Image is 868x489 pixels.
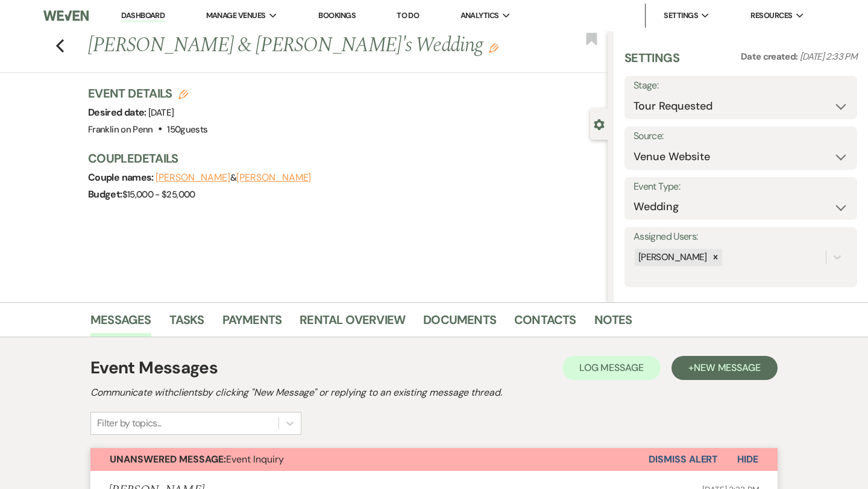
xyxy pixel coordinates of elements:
[110,453,284,466] span: Event Inquiry
[397,10,419,20] a: To Do
[634,128,848,145] label: Source:
[750,10,792,22] span: Resources
[122,188,195,201] span: $15,000 - $25,000
[88,171,156,184] span: Couple names:
[489,42,498,53] button: Edit
[741,51,800,63] span: Date created:
[694,361,761,374] span: New Message
[718,448,778,471] button: Hide
[169,310,204,337] a: Tasks
[156,173,230,182] button: [PERSON_NAME]
[236,173,311,182] button: [PERSON_NAME]
[90,385,778,400] h2: Communicate with clients by clicking "New Message" or replying to an existing message thread.
[88,85,207,102] h3: Event Details
[88,123,153,135] span: Franklin on Penn
[90,448,649,471] button: Unanswered Message:Event Inquiry
[423,310,496,337] a: Documents
[222,310,282,337] a: Payments
[514,310,576,337] a: Contacts
[635,249,709,266] div: [PERSON_NAME]
[634,228,848,246] label: Assigned Users:
[634,77,848,95] label: Stage:
[167,123,207,135] span: 150 guests
[562,356,661,380] button: Log Message
[300,310,405,337] a: Rental Overview
[97,416,162,431] div: Filter by topics...
[110,453,226,466] strong: Unanswered Message:
[88,106,148,119] span: Desired date:
[156,172,311,184] span: &
[664,10,698,22] span: Settings
[649,448,718,471] button: Dismiss Alert
[88,31,499,60] h1: [PERSON_NAME] & [PERSON_NAME]'s Wedding
[90,310,151,337] a: Messages
[88,150,596,167] h3: Couple Details
[121,10,165,22] a: Dashboard
[594,310,632,337] a: Notes
[800,51,857,63] span: [DATE] 2:33 PM
[318,10,356,20] a: Bookings
[148,107,174,119] span: [DATE]
[461,10,499,22] span: Analytics
[594,118,605,129] button: Close lead details
[737,453,758,466] span: Hide
[624,49,679,76] h3: Settings
[88,188,122,201] span: Budget:
[671,356,778,380] button: +New Message
[579,361,644,374] span: Log Message
[206,10,266,22] span: Manage Venues
[634,178,848,196] label: Event Type:
[43,3,89,28] img: Weven Logo
[90,355,218,381] h1: Event Messages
